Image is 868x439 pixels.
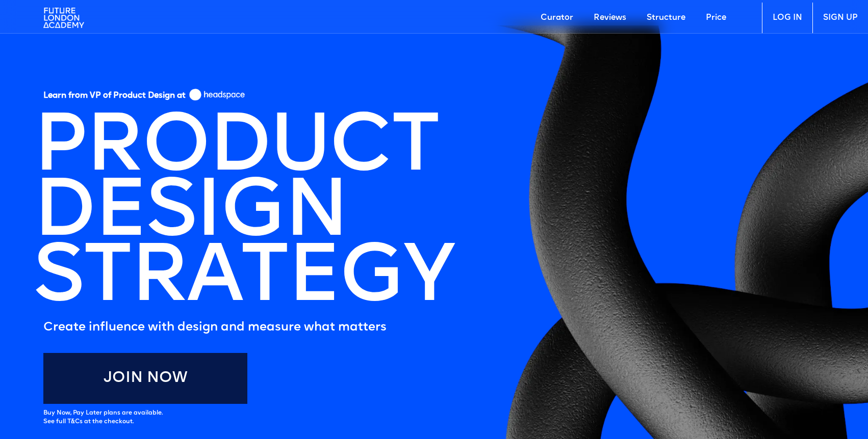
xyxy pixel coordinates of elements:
[43,317,453,338] h5: Create influence with design and measure what matters
[583,3,636,33] a: Reviews
[762,3,812,33] a: LOG IN
[696,3,736,33] a: Price
[43,353,247,404] a: Join Now
[33,117,453,312] h1: PRODUCT DESIGN STRATEGY
[812,3,868,33] a: SIGN UP
[43,409,163,426] div: Buy Now, Pay Later plans are available. See full T&Cs at the checkout.
[530,3,583,33] a: Curator
[636,3,696,33] a: Structure
[43,91,186,104] h5: Learn from VP of Product Design at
